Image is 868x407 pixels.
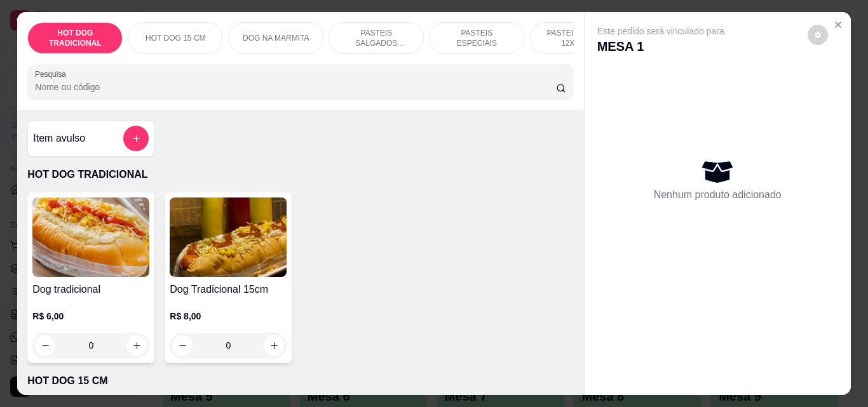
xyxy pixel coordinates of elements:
p: R$ 6,00 [32,310,149,323]
img: product-image [170,197,287,277]
h4: Item avulso [33,131,85,146]
button: decrease-product-quantity [808,25,828,45]
p: PASTEIS DOCES 12X20cm [540,28,614,48]
p: DOG NA MARMITA [243,33,309,43]
p: HOT DOG 15 CM [27,373,573,389]
p: PASTEIS ESPECIAIS [440,28,513,48]
input: Pesquisa [35,81,556,93]
p: R$ 8,00 [170,310,287,323]
button: decrease-product-quantity [35,335,55,356]
p: MESA 1 [597,37,724,55]
p: HOT DOG TRADICIONAL [38,28,112,48]
label: Pesquisa [35,69,71,79]
h4: Dog Tradicional 15cm [170,282,287,297]
p: PASTEIS SALGADOS 12X20cm [339,28,413,48]
button: increase-product-quantity [126,335,147,356]
img: product-image [32,197,149,277]
h4: Dog tradicional [32,282,149,297]
p: HOT DOG 15 CM [146,33,205,43]
p: Este pedido será vinculado para [597,25,724,37]
button: decrease-product-quantity [172,335,193,356]
p: HOT DOG TRADICIONAL [27,167,573,182]
button: Close [828,15,848,35]
button: increase-product-quantity [264,335,284,356]
button: add-separate-item [123,126,149,151]
p: Nenhum produto adicionado [654,187,782,203]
